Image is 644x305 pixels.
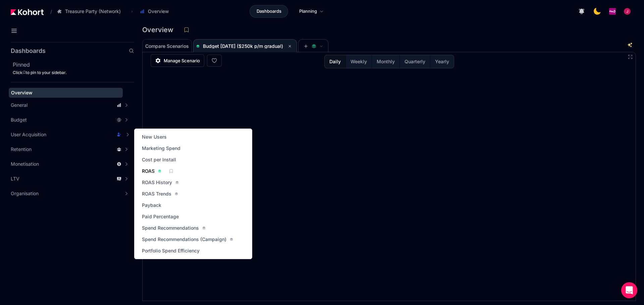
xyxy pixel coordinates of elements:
button: Weekly [345,55,372,68]
span: Retention [11,146,32,153]
div: Open Intercom Messenger [621,282,637,298]
span: / [45,8,52,15]
span: Overview [148,8,169,15]
span: Portfolio Spend Efficiency [142,247,200,254]
span: General [11,102,28,108]
span: Paid Percentage [142,213,179,220]
span: User Acquisition [11,131,46,138]
span: Monthly [377,58,395,65]
a: Portfolio Spend Efficiency [140,246,202,255]
button: Fullscreen [628,54,633,60]
span: Cost per Install [142,156,176,163]
div: Click to pin to your sidebar. [13,70,134,75]
button: Quarterly [399,55,430,68]
button: Monthly [372,55,399,68]
h3: Overview [142,26,177,33]
span: Treasure Party (Network) [65,8,121,15]
a: ROAS History [140,178,181,187]
span: Budget [11,117,27,123]
span: Yearly [435,58,449,65]
a: Paid Percentage [140,212,181,221]
img: Kohort logo [11,9,44,15]
span: ROAS [142,168,155,174]
a: Cost per Install [140,155,178,164]
a: Dashboards [250,5,288,18]
span: Overview [11,90,33,95]
a: Overview [9,88,123,98]
span: Spend Recommendations [142,225,199,231]
span: Daily [329,58,341,65]
span: New Users [142,134,167,140]
span: Manage Scenario [164,57,200,64]
button: Overview [136,6,176,17]
button: Treasure Party (Network) [53,6,128,17]
span: ROAS Trends [142,190,171,197]
span: Dashboards [257,8,281,15]
img: logo_PlayQ_20230721100321046856.png [609,8,616,15]
h2: Pinned [13,61,134,69]
span: › [130,9,134,14]
a: New Users [140,132,169,142]
span: Budget [DATE] ($250k p/m gradual) [203,43,283,49]
a: Marketing Spend [140,144,182,153]
span: Compare Scenarios [145,44,189,49]
span: Quarterly [405,58,425,65]
button: Yearly [430,55,454,68]
span: ROAS History [142,179,172,186]
span: Monetisation [11,161,39,167]
span: Marketing Spend [142,145,180,152]
a: Manage Scenario [151,54,204,67]
span: Spend Recommendations (Campaign) [142,236,226,243]
a: Planning [292,5,331,18]
a: Payback [140,201,163,210]
span: Weekly [351,58,367,65]
button: Daily [325,55,345,68]
span: LTV [11,175,19,182]
a: Spend Recommendations [140,223,208,233]
h2: Dashboards [11,48,46,54]
span: Payback [142,202,161,209]
span: Planning [299,8,317,15]
span: Organisation [11,190,39,197]
a: Spend Recommendations (Campaign) [140,235,235,244]
a: ROAS [140,166,163,176]
a: ROAS Trends [140,189,180,199]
